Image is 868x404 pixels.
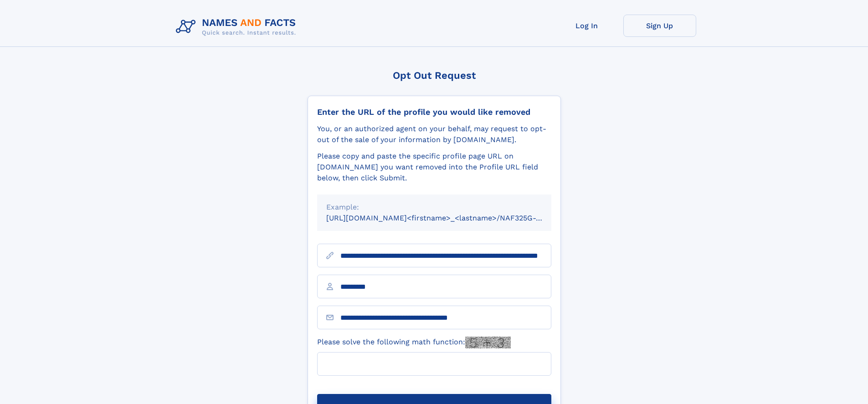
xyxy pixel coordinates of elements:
[326,202,542,213] div: Example:
[172,15,303,39] img: Logo Names and Facts
[623,15,696,37] a: Sign Up
[308,70,561,81] div: Opt Out Request
[326,214,569,222] small: [URL][DOMAIN_NAME]<firstname>_<lastname>/NAF325G-xxxxxxxx
[550,15,623,37] a: Log In
[317,337,511,348] label: Please solve the following math function:
[317,123,551,145] div: You, or an authorized agent on your behalf, may request to opt-out of the sale of your informatio...
[317,107,551,117] div: Enter the URL of the profile you would like removed
[317,151,551,184] div: Please copy and paste the specific profile page URL on [DOMAIN_NAME] you want removed into the Pr...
